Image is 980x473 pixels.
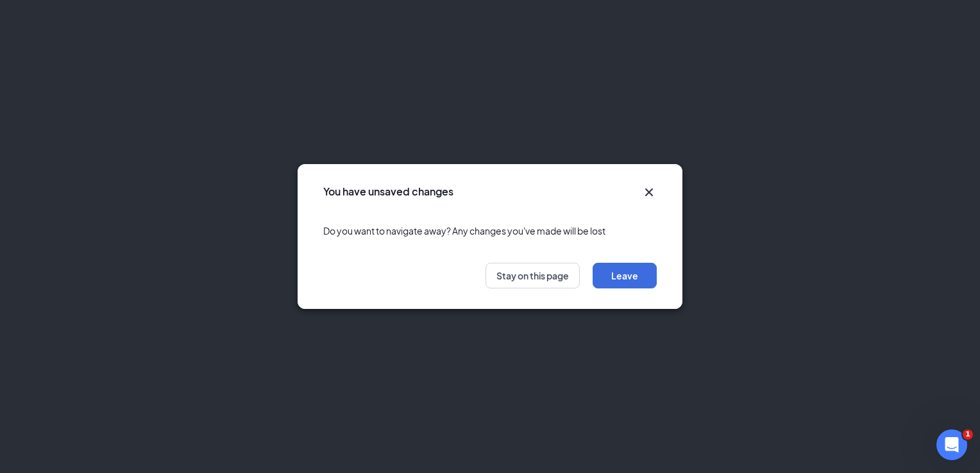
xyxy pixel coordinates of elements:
h3: You have unsaved changes [323,185,453,199]
svg: Cross [641,185,657,200]
button: Close [641,185,657,200]
span: 1 [963,429,973,440]
button: Leave [593,263,657,288]
iframe: Intercom live chat [936,429,967,460]
div: Do you want to navigate away? Any changes you've made will be lost [323,212,657,250]
button: Stay on this page [486,263,580,288]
